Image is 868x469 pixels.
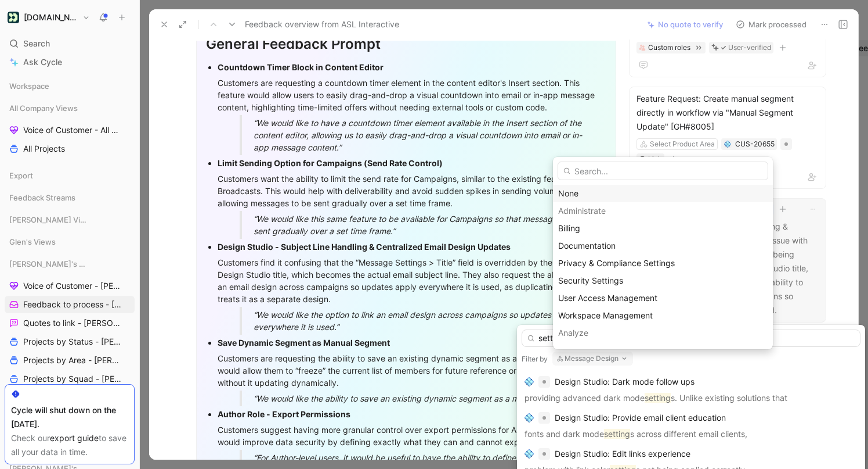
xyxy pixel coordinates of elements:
[558,310,653,320] span: Workspace Management
[558,223,580,233] span: Billing
[558,162,768,180] input: Search...
[558,258,675,268] span: Privacy & Compliance Settings
[558,241,616,250] span: Documentation
[558,293,657,303] span: User Access Management
[558,275,623,285] span: Security Settings
[558,187,768,201] div: None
